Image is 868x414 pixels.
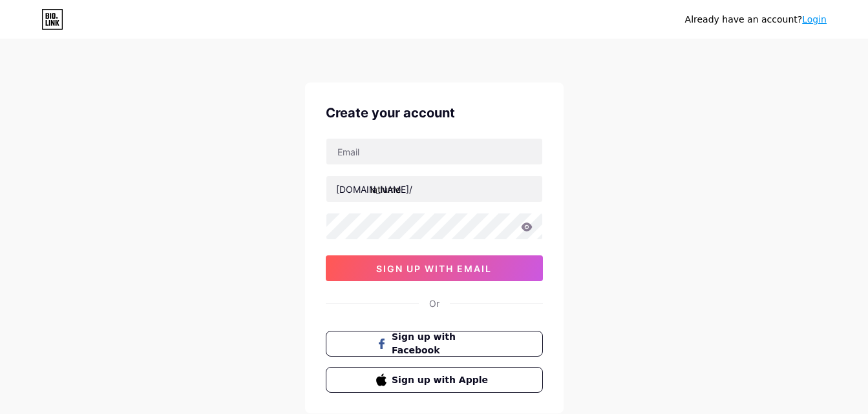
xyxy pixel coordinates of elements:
div: Or [429,297,439,310]
button: Sign up with Facebook [326,331,543,357]
span: Sign up with Apple [392,373,492,387]
input: username [326,176,542,202]
div: Already have an account? [685,13,827,26]
a: Login [802,14,827,25]
div: [DOMAIN_NAME]/ [336,182,412,196]
span: sign up with email [376,263,492,274]
input: Email [326,139,542,164]
span: Sign up with Facebook [392,330,492,357]
button: sign up with email [326,255,543,281]
button: Sign up with Apple [326,367,543,393]
div: Create your account [326,103,543,123]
